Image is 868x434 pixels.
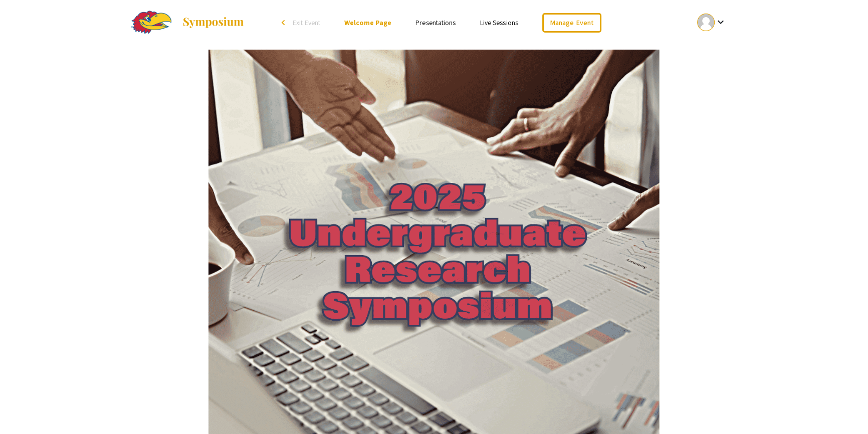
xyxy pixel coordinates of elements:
[715,16,727,28] mat-icon: Expand account dropdown
[480,18,518,27] a: Live Sessions
[542,13,601,33] a: Manage Event
[293,18,320,27] span: Exit Event
[344,18,391,27] a: Welcome Page
[182,17,245,29] img: Symposium by ForagerOne
[282,20,288,26] div: arrow_back_ios
[415,18,456,27] a: Presentations
[687,11,737,34] button: Expand account dropdown
[131,10,172,35] img: 28th Annual Undergraduate Research Symposium
[8,389,43,426] iframe: Chat
[131,10,245,35] a: 28th Annual Undergraduate Research Symposium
